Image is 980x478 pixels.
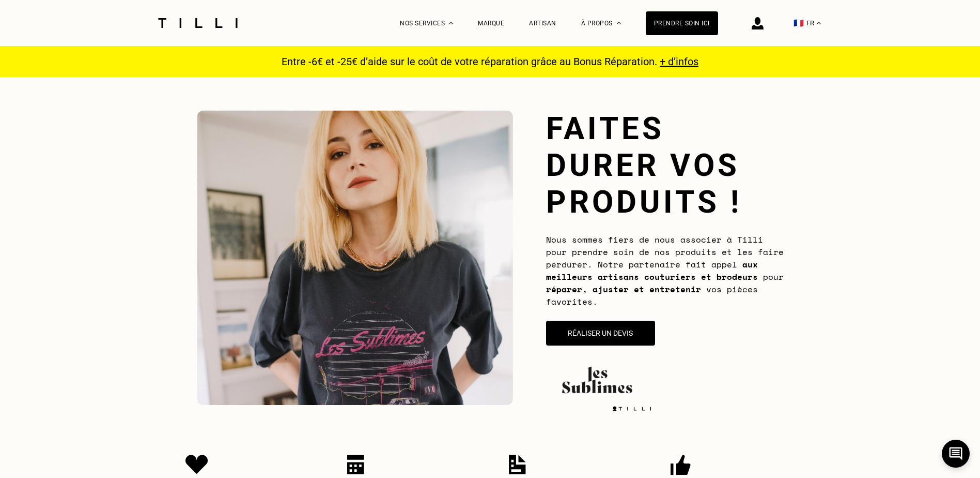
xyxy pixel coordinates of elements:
[154,18,241,28] img: Logo du service de couturière Tilli
[546,358,656,400] img: lesSublimes.logo.png
[609,406,655,411] img: logo Tilli
[347,455,364,474] img: Icon
[449,22,453,24] img: Menu déroulant
[185,455,208,474] img: Icon
[646,11,718,35] a: Prendre soin ici
[794,18,804,28] span: 🇫🇷
[671,455,691,475] img: Icon
[817,22,821,24] img: menu déroulant
[617,22,621,24] img: Menu déroulant à propos
[752,17,764,29] img: icône connexion
[660,55,698,68] a: + d’infos
[546,321,656,346] button: Réaliser un devis
[546,258,758,283] b: aux meilleurs artisans couturiers et brodeurs
[478,20,504,27] a: Marque
[529,20,556,27] a: Artisan
[509,455,526,474] img: Icon
[275,55,705,68] p: Entre -6€ et -25€ d’aide sur le coût de votre réparation grâce au Bonus Réparation.
[546,283,701,295] b: réparer, ajuster et entretenir
[546,110,784,220] h1: Faites durer vos produits !
[546,233,784,308] span: Nous sommes fiers de nous associer à Tilli pour prendre soin de nos produits et les faire perdure...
